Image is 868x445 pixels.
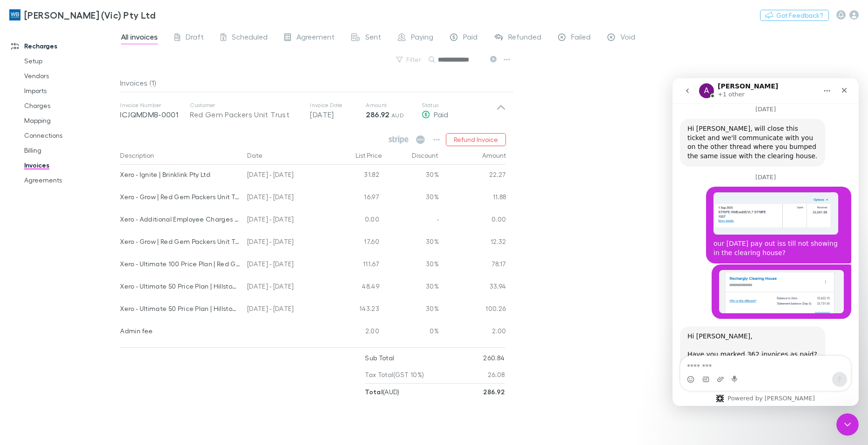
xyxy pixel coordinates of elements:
div: Red Gem Packers Unit Trust [190,109,301,120]
div: 30% [383,299,439,321]
p: Status [422,101,496,109]
textarea: Message… [8,278,178,294]
div: 0.00 [439,209,506,232]
p: Sub Total [365,350,394,366]
button: Start recording [59,297,67,305]
iframe: Intercom live chat [836,413,859,436]
span: Paid [434,110,448,119]
button: Got Feedback? [760,10,829,21]
div: 0% [383,321,439,344]
a: Setup [15,54,125,68]
div: [DATE] - [DATE] [243,209,327,232]
div: 30% [383,276,439,299]
div: [DATE] - [DATE] [243,254,327,276]
span: AUD [391,112,404,119]
div: Xero - Grow | Red Gem Packers Unit Trust [120,187,240,207]
div: 78.17 [439,254,506,276]
span: Void [620,32,635,44]
div: [DATE] - [DATE] [243,165,327,187]
p: ICJQMDMB-0001 [120,109,190,120]
a: Mapping [15,113,125,128]
a: [PERSON_NAME] (Vic) Pty Ltd [4,4,161,26]
a: Recharges [2,39,125,54]
p: Tax Total (GST 10%) [365,366,424,383]
p: Invoice Number [120,101,190,109]
div: 2.00 [439,321,506,344]
div: 2.00 [327,321,383,344]
button: Emoji picker [14,297,22,305]
a: Invoices [15,158,125,173]
span: Paid [463,32,478,44]
div: 33.94 [439,276,506,299]
p: Customer [190,101,301,109]
img: William Buck (Vic) Pty Ltd's Logo [9,9,20,20]
div: Xero - Additional Employee Charges over 100 | Red Gem Packers Unit Trust [120,209,240,229]
div: Xero - Ultimate 50 Price Plan | Hillston Farms Partnership [120,276,240,296]
span: Paying [411,32,433,44]
div: - [383,209,439,232]
button: Refund Invoice [446,133,506,146]
div: 143.23 [327,299,383,321]
a: Charges [15,98,125,113]
button: Gif picker [29,297,37,305]
div: 30% [383,232,439,254]
div: Invoice NumberICJQMDMB-0001CustomerRed Gem Packers Unit TrustInvoice Date[DATE]Amount286.92 AUDSt... [113,92,513,129]
div: 31.82 [327,165,383,187]
div: [DATE] - [DATE] [243,232,327,254]
a: Connections [15,128,125,143]
div: Xero - Ultimate 100 Price Plan | Red Gem Packers Unit Trust [120,254,240,274]
div: 11.88 [439,187,506,209]
p: 260.84 [483,350,505,366]
div: 30% [383,165,439,187]
button: Upload attachment [44,297,52,305]
div: 12.32 [439,232,506,254]
span: Draft [186,32,204,44]
div: Hi [PERSON_NAME],Have you marked 362 invoices as paid? I can see that the auto-reconciliation has... [7,248,153,396]
span: Failed [571,32,591,44]
a: Vendors [15,68,125,83]
div: 30% [383,187,439,209]
strong: 286.92 [483,388,505,396]
p: 26.08 [488,366,505,383]
p: ( AUD ) [365,384,399,400]
div: Xero - Ultimate 50 Price Plan | Hillston Farms Partnership [120,299,240,318]
p: [DATE] [310,109,366,120]
p: Invoice Date [310,101,366,109]
div: 30% [383,254,439,276]
div: 22.27 [439,165,506,187]
button: Filter [391,54,427,65]
div: Hi [PERSON_NAME], Have you marked 362 invoices as paid? I can see that the auto-reconciliation ha... [15,254,145,391]
div: 17.60 [327,232,383,254]
div: Admin fee [120,321,240,341]
a: Imports [15,83,125,98]
strong: Total [365,388,383,396]
div: Xero - Ignite | Brinklink Pty Ltd [120,165,240,184]
span: Agreement [296,32,335,44]
div: 16.97 [327,187,383,209]
div: 100.26 [439,299,506,321]
div: 48.49 [327,276,383,299]
div: 0.00 [327,209,383,232]
strong: 286.92 [366,110,389,119]
span: Refunded [508,32,541,44]
h3: [PERSON_NAME] (Vic) Pty Ltd [24,9,155,20]
a: Billing [15,143,125,158]
div: Xero - Grow | Red Gem Packers Unit Trust [120,232,240,251]
button: Send a message… [160,294,175,309]
iframe: Intercom live chat [673,78,859,406]
div: Alex says… [7,248,179,404]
